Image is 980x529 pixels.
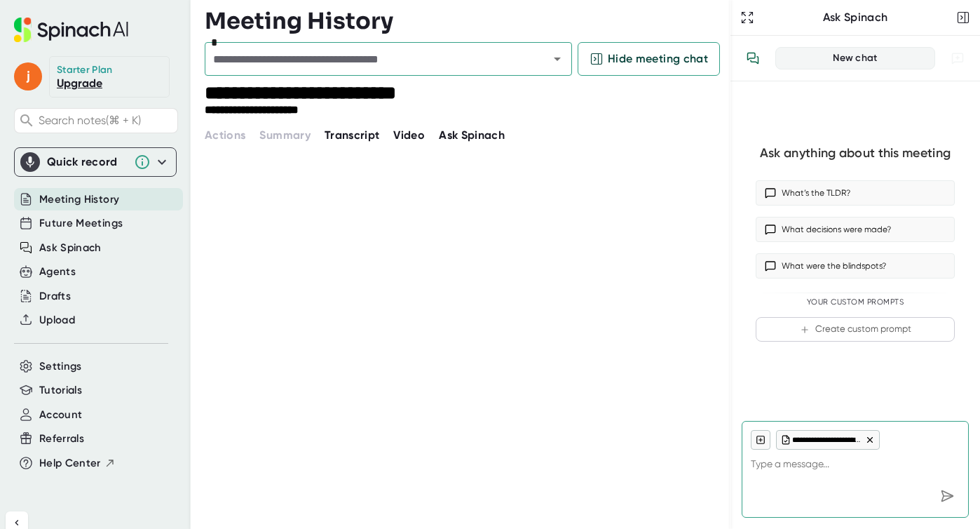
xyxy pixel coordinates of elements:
span: Ask Spinach [439,128,505,142]
button: Referrals [39,431,84,447]
button: Create custom prompt [756,317,955,342]
button: Ask Spinach [439,127,505,144]
button: Hide meeting chat [578,42,720,76]
span: Help Center [39,455,101,471]
button: Agents [39,264,76,280]
button: Upload [39,312,75,328]
button: Ask Spinach [39,240,102,256]
span: Search notes (⌘ + K) [39,114,174,127]
div: Ask anything about this meeting [760,145,951,161]
button: Settings [39,359,82,375]
button: Close conversation sidebar [953,8,973,27]
div: Your Custom Prompts [756,297,955,307]
button: Summary [259,127,310,144]
button: Tutorials [39,382,82,399]
div: Quick record [20,148,170,176]
span: Video [393,128,425,142]
div: Send message [934,483,960,509]
span: Actions [205,128,245,142]
button: Account [39,407,82,423]
div: Ask Spinach [757,11,953,25]
div: Quick record [47,155,127,169]
button: Expand to Ask Spinach page [737,8,757,27]
span: j [14,62,42,91]
button: What were the blindspots? [756,253,955,279]
span: Summary [259,128,310,142]
button: Video [393,127,425,144]
div: New chat [784,52,926,65]
a: Upgrade [57,76,102,90]
span: Hide meeting chat [608,51,708,67]
button: What decisions were made? [756,217,955,242]
button: Help Center [39,455,116,471]
div: Starter Plan [57,64,113,76]
button: View conversation history [739,44,767,72]
button: What’s the TLDR? [756,180,955,206]
button: Future Meetings [39,215,123,232]
h3: Meeting History [205,8,393,34]
button: Drafts [39,288,71,304]
button: Meeting History [39,192,119,208]
button: Actions [205,127,245,144]
button: Open [547,49,567,69]
button: Transcript [325,127,380,144]
span: Transcript [325,128,380,142]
